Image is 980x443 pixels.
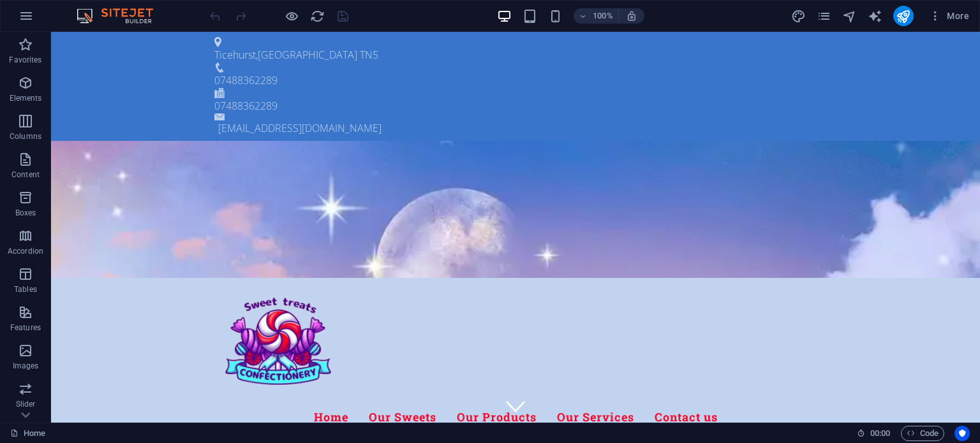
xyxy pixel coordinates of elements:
[13,361,39,371] p: Images
[868,8,883,24] button: text_generator
[817,9,831,24] i: Pages (Ctrl+Alt+S)
[309,8,325,24] button: reload
[879,428,881,438] span: :
[893,6,914,26] button: publish
[310,9,325,24] i: Reload page
[896,9,910,24] i: Publish
[73,8,169,24] img: Editor Logo
[842,9,857,24] i: Navigator
[924,6,974,26] button: More
[907,426,939,441] span: Code
[284,8,299,24] button: Click here to leave preview mode and continue editing
[868,9,882,24] i: AI Writer
[16,399,36,409] p: Slider
[8,246,43,256] p: Accordion
[791,8,806,24] button: design
[593,8,613,24] h6: 100%
[15,208,36,218] p: Boxes
[857,426,891,441] h6: Session time
[574,8,619,24] button: 100%
[11,170,40,180] p: Content
[954,426,970,441] button: Usercentrics
[626,10,637,22] i: On resize automatically adjust zoom level to fit chosen device.
[791,9,806,24] i: Design (Ctrl+Alt+Y)
[10,323,41,333] p: Features
[14,284,37,294] p: Tables
[10,93,42,103] p: Elements
[901,426,944,441] button: Code
[10,426,45,441] a: Click to cancel selection. Double-click to open Pages
[10,131,41,142] p: Columns
[870,426,890,441] span: 00 00
[929,10,969,22] span: More
[842,8,857,24] button: navigator
[9,55,41,65] p: Favorites
[817,8,832,24] button: pages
